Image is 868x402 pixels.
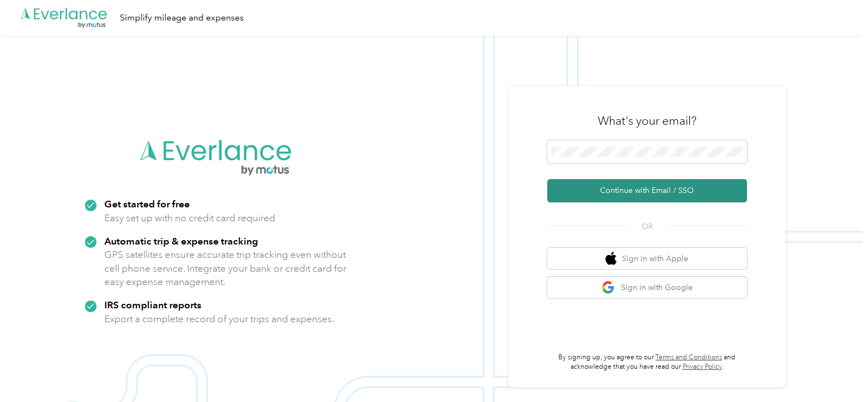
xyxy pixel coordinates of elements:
[120,11,244,25] div: Simplify mileage and expenses
[104,235,258,247] strong: Automatic trip & expense tracking
[547,277,747,298] button: google logoSign in with Google
[547,353,747,372] p: By signing up, you agree to our and acknowledge that you have read our .
[655,353,722,362] a: Terms and Conditions
[104,248,347,289] p: GPS satellites ensure accurate trip tracking even without cell phone service. Integrate your bank...
[605,252,617,266] img: apple logo
[628,221,667,232] span: OR
[547,248,747,269] button: apple logoSign in with Apple
[602,281,615,294] img: google logo
[598,113,697,129] h3: What's your email?
[104,198,190,210] strong: Get started for free
[104,211,275,225] p: Easy set up with no credit card required
[104,299,201,311] strong: IRS compliant reports
[547,179,747,202] button: Continue with Email / SSO
[683,363,722,371] a: Privacy Policy
[104,312,334,326] p: Export a complete record of your trips and expenses.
